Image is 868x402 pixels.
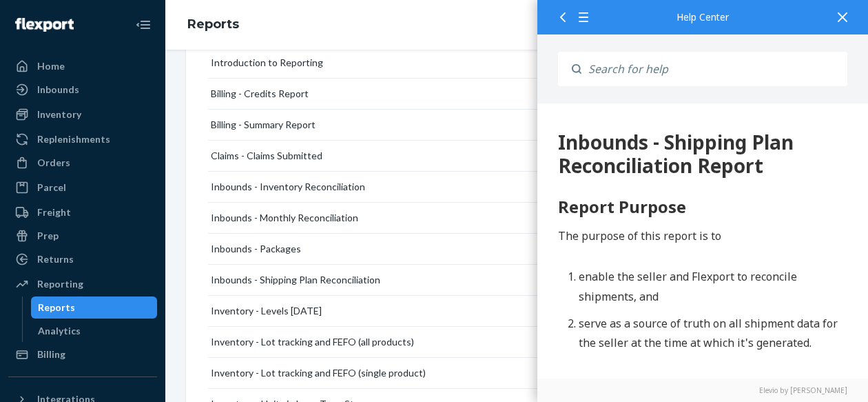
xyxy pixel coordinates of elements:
[208,172,825,203] button: Inbounds - Inventory Reconciliation
[211,118,316,132] div: Billing - Summary Report
[8,55,157,77] a: Home
[37,59,65,73] div: Home
[38,324,81,338] div: Analytics
[208,110,825,141] button: Billing - Summary Report
[208,327,825,358] button: Inventory - Lot tracking and FEFO (all products)
[558,385,847,395] a: Elevio by [PERSON_NAME]
[21,270,310,295] h2: Report Description
[37,156,70,170] div: Orders
[15,18,74,32] img: Flexport logo
[8,225,157,247] a: Prep
[211,56,323,70] div: Introduction to Reporting
[176,5,250,45] ol: breadcrumbs
[37,277,83,291] div: Reporting
[208,234,825,265] button: Inbounds - Packages
[208,296,825,327] button: Inventory - Levels [DATE]
[211,180,365,194] div: Inbounds - Inventory Reconciliation
[37,205,71,219] div: Freight
[38,301,75,314] div: Reports
[208,141,825,172] button: Claims - Claims Submitted
[211,242,301,256] div: Inbounds - Packages
[37,108,81,121] div: Inventory
[211,211,358,225] div: Inbounds - Monthly Reconciliation
[31,297,158,319] a: Reports
[41,163,310,203] li: enable the seller and Flexport to reconcile shipments, and
[37,229,59,243] div: Prep
[8,201,157,223] a: Freight
[581,52,847,86] input: Search
[8,103,157,125] a: Inventory
[37,181,66,194] div: Parcel
[211,273,380,287] div: Inbounds - Shipping Plan Reconciliation
[8,177,157,199] a: Parcel
[211,87,309,101] div: Billing - Credits Report
[211,366,426,380] div: Inventory - Lot tracking and FEFO (single product)
[8,152,157,174] a: Orders
[21,123,310,143] p: The purpose of this report is to
[208,203,825,234] button: Inbounds - Monthly Reconciliation
[8,343,157,365] a: Billing
[32,10,61,22] span: Chat
[37,83,79,97] div: Inbounds
[8,248,157,270] a: Returns
[558,12,847,22] div: Help Center
[211,149,322,163] div: Claims - Claims Submitted
[8,128,157,150] a: Replenishments
[208,358,825,389] button: Inventory - Lot tracking and FEFO (single product)
[37,348,65,361] div: Billing
[8,273,157,295] a: Reporting
[130,11,157,39] button: Close Navigation
[21,91,310,116] h2: Report Purpose
[8,79,157,101] a: Inbounds
[37,132,110,146] div: Replenishments
[21,28,310,74] div: 634 Inbounds - Shipping Plan Reconciliation Report
[41,210,310,250] li: serve as a source of truth on all shipment data for the seller at the time at which it's generated.
[208,265,825,296] button: Inbounds - Shipping Plan Reconciliation
[211,335,414,349] div: Inventory - Lot tracking and FEFO (all products)
[187,17,239,32] a: Reports
[37,252,74,266] div: Returns
[31,320,158,342] a: Analytics
[208,48,825,79] button: Introduction to Reporting
[211,304,322,318] div: Inventory - Levels [DATE]
[208,79,825,110] button: Billing - Credits Report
